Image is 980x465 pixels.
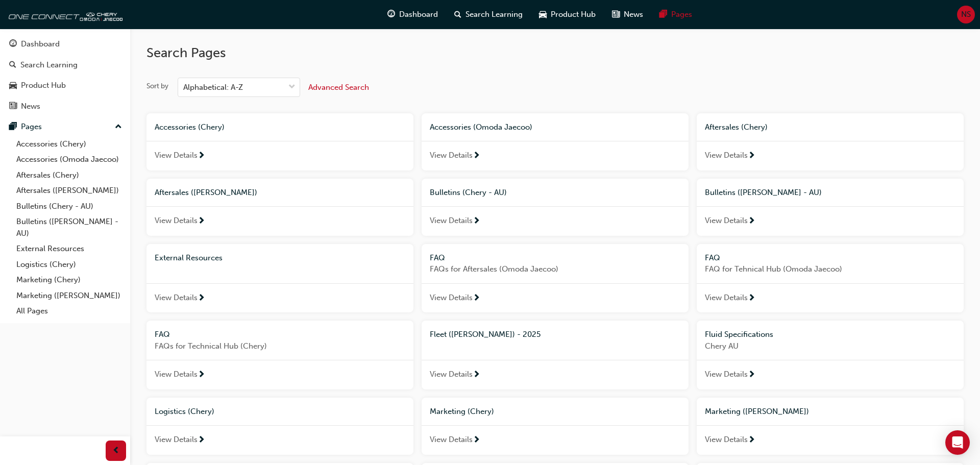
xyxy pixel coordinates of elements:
[9,61,16,70] span: search-icon
[183,82,243,93] div: Alphabetical: A-Z
[155,253,223,262] span: External Resources
[146,81,168,91] div: Sort by
[705,434,748,446] span: View Details
[651,4,700,25] a: pages-iconPages
[748,294,755,303] span: next-icon
[288,81,296,94] span: down-icon
[705,215,748,227] span: View Details
[5,4,122,25] img: oneconnect
[21,80,66,91] div: Product Hub
[697,113,964,170] a: Aftersales (Chery)View Details
[155,330,170,339] span: FAQ
[473,152,480,161] span: next-icon
[12,152,126,167] a: Accessories (Omoda Jaecoo)
[155,434,198,446] span: View Details
[671,9,692,20] span: Pages
[430,215,473,227] span: View Details
[115,120,122,134] span: up-icon
[4,117,126,136] button: Pages
[748,436,755,445] span: next-icon
[155,123,225,132] span: Accessories (Chery)
[379,4,446,25] a: guage-iconDashboard
[12,241,126,257] a: External Resources
[659,8,667,21] span: pages-icon
[21,121,42,133] div: Pages
[155,340,405,352] span: FAQs for Technical Hub (Chery)
[155,215,198,227] span: View Details
[4,33,126,117] button: DashboardSearch LearningProduct HubNews
[551,9,596,20] span: Product Hub
[430,407,494,416] span: Marketing (Chery)
[20,59,78,71] div: Search Learning
[422,244,689,313] a: FAQFAQs for Aftersales (Omoda Jaecoo)View Details
[12,288,126,304] a: Marketing ([PERSON_NAME])
[308,78,369,97] button: Advanced Search
[697,398,964,455] a: Marketing ([PERSON_NAME])View Details
[430,123,532,132] span: Accessories (Omoda Jaecoo)
[4,35,126,54] a: Dashboard
[399,9,438,20] span: Dashboard
[9,81,17,90] span: car-icon
[155,369,198,380] span: View Details
[705,340,955,352] span: Chery AU
[430,292,473,304] span: View Details
[465,9,523,20] span: Search Learning
[21,101,40,112] div: News
[198,294,205,303] span: next-icon
[4,56,126,75] a: Search Learning
[387,8,395,21] span: guage-icon
[422,113,689,170] a: Accessories (Omoda Jaecoo)View Details
[705,253,720,262] span: FAQ
[961,9,971,20] span: NS
[422,179,689,236] a: Bulletins (Chery - AU)View Details
[705,150,748,161] span: View Details
[198,217,205,226] span: next-icon
[9,123,17,132] span: pages-icon
[12,214,126,241] a: Bulletins ([PERSON_NAME] - AU)
[748,152,755,161] span: next-icon
[146,45,964,61] h2: Search Pages
[473,436,480,445] span: next-icon
[430,263,680,275] span: FAQs for Aftersales (Omoda Jaecoo)
[198,371,205,380] span: next-icon
[146,244,413,313] a: External ResourcesView Details
[146,113,413,170] a: Accessories (Chery)View Details
[155,188,257,197] span: Aftersales ([PERSON_NAME])
[705,369,748,380] span: View Details
[430,150,473,161] span: View Details
[12,257,126,273] a: Logistics (Chery)
[422,398,689,455] a: Marketing (Chery)View Details
[21,38,60,50] div: Dashboard
[146,321,413,389] a: FAQFAQs for Technical Hub (Chery)View Details
[748,217,755,226] span: next-icon
[957,6,975,23] button: NS
[473,217,480,226] span: next-icon
[473,294,480,303] span: next-icon
[705,123,768,132] span: Aftersales (Chery)
[748,371,755,380] span: next-icon
[12,183,126,199] a: Aftersales ([PERSON_NAME])
[539,8,547,21] span: car-icon
[697,244,964,313] a: FAQFAQ for Tehnical Hub (Omoda Jaecoo)View Details
[12,199,126,214] a: Bulletins (Chery - AU)
[612,8,620,21] span: news-icon
[531,4,604,25] a: car-iconProduct Hub
[155,292,198,304] span: View Details
[624,9,643,20] span: News
[705,292,748,304] span: View Details
[430,369,473,380] span: View Details
[430,434,473,446] span: View Details
[945,430,970,455] div: Open Intercom Messenger
[308,83,369,92] span: Advanced Search
[155,150,198,161] span: View Details
[705,407,809,416] span: Marketing ([PERSON_NAME])
[4,97,126,116] a: News
[430,188,507,197] span: Bulletins (Chery - AU)
[146,398,413,455] a: Logistics (Chery)View Details
[155,407,214,416] span: Logistics (Chery)
[9,40,17,49] span: guage-icon
[705,188,822,197] span: Bulletins ([PERSON_NAME] - AU)
[12,136,126,152] a: Accessories (Chery)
